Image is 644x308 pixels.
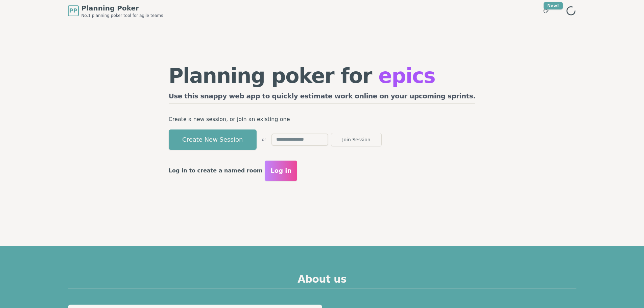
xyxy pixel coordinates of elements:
[265,161,297,181] button: Log in
[69,7,77,15] span: PP
[169,91,476,104] h2: Use this snappy web app to quickly estimate work online on your upcoming sprints.
[68,273,576,288] h2: About us
[169,66,476,86] h1: Planning poker for
[262,137,266,142] span: or
[169,115,476,124] p: Create a new session, or join an existing one
[331,133,382,146] button: Join Session
[540,5,552,17] button: New!
[270,166,291,175] span: Log in
[378,64,435,88] span: epics
[544,2,563,9] div: New!
[68,3,163,18] a: PPPlanning PokerNo.1 planning poker tool for agile teams
[81,3,163,13] span: Planning Poker
[169,166,263,175] p: Log in to create a named room
[169,129,257,150] button: Create New Session
[81,13,163,18] span: No.1 planning poker tool for agile teams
